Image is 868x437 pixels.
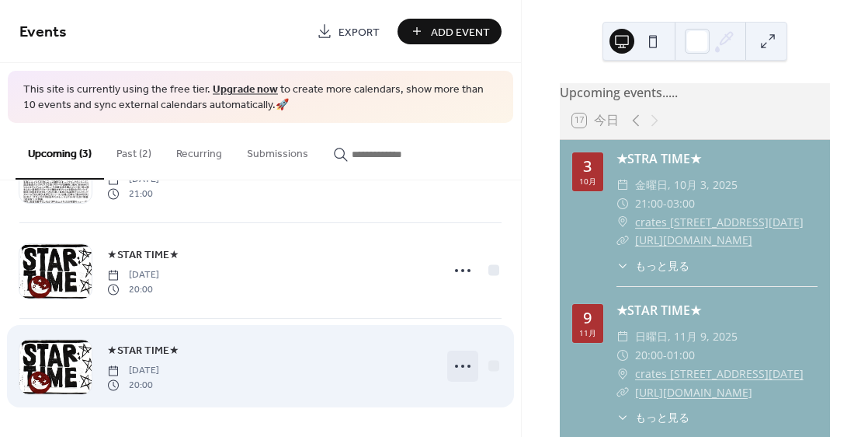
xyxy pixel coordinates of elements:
[19,17,67,47] span: Events
[398,19,502,44] button: Add Event
[560,83,830,102] div: Upcoming events.....
[164,123,234,178] button: Recurring
[583,159,592,174] div: 3
[667,346,695,365] span: 01:00
[104,123,164,178] button: Past (2)
[616,346,629,365] div: ​
[107,378,159,392] span: 20:00
[663,346,667,365] span: -
[616,409,689,425] button: ​もっと見る
[616,383,629,402] div: ​
[616,365,629,383] div: ​
[107,341,179,359] a: ★STAR TIME★
[107,246,179,264] a: ★STAR TIME★
[579,329,596,337] div: 11月
[107,187,159,201] span: 21:00
[635,409,689,425] span: もっと見る
[616,409,629,425] div: ​
[616,257,689,274] button: ​もっと見る
[635,176,738,194] span: 金曜日, 10月 3, 2025
[635,257,689,274] span: もっと見る
[616,213,629,232] div: ​
[616,257,629,274] div: ​
[107,247,179,264] span: ★STAR TIME★
[339,24,380,40] span: Export
[579,177,596,185] div: 10月
[616,302,701,319] a: ★STAR TIME★
[616,150,701,167] a: ★STRA TIME★
[616,176,629,194] div: ​
[234,123,321,178] button: Submissions
[23,82,498,113] span: This site is currently using the free tier. to create more calendars, show more than 10 events an...
[635,232,752,247] a: [URL][DOMAIN_NAME]
[616,231,629,250] div: ​
[635,327,738,346] span: 日曜日, 11月 9, 2025
[16,123,104,180] button: Upcoming (3)
[107,364,159,378] span: [DATE]
[635,346,663,365] span: 20:00
[583,310,592,326] div: 9
[305,19,391,44] a: Export
[635,365,804,383] a: crates [STREET_ADDRESS][DATE]
[107,343,179,359] span: ★STAR TIME★
[616,194,629,213] div: ​
[667,194,695,213] span: 03:00
[635,194,663,213] span: 21:00
[635,213,804,232] a: crates [STREET_ADDRESS][DATE]
[107,268,159,282] span: [DATE]
[107,282,159,296] span: 20:00
[213,79,278,100] a: Upgrade now
[663,194,667,213] span: -
[616,327,629,346] div: ​
[431,24,490,40] span: Add Event
[635,385,752,400] a: [URL][DOMAIN_NAME]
